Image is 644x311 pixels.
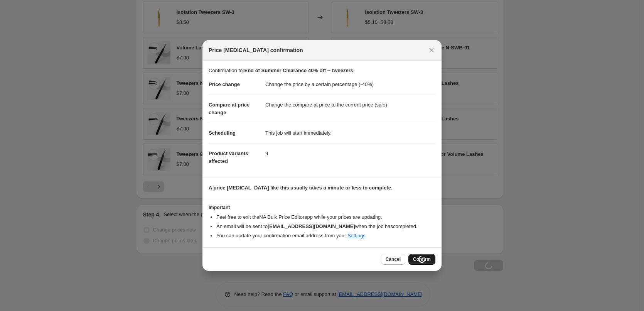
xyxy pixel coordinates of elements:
[209,67,435,74] p: Confirmation for
[268,223,355,229] b: [EMAIL_ADDRESS][DOMAIN_NAME]
[209,46,303,54] span: Price [MEDICAL_DATA] confirmation
[216,232,435,240] li: You can update your confirmation email address from your .
[347,233,366,238] a: Settings
[209,205,435,211] h3: Important
[216,223,435,230] li: An email will be sent to when the job has completed .
[209,185,393,191] b: A price [MEDICAL_DATA] like this usually takes a minute or less to complete.
[209,130,236,136] span: Scheduling
[209,150,248,164] span: Product variants affected
[209,102,250,115] span: Compare at price change
[265,143,435,164] dd: 9
[265,74,435,95] dd: Change the price by a certain percentage (-40%)
[265,95,435,115] dd: Change the compare at price to the current price (sale)
[381,254,405,265] button: Cancel
[216,213,435,221] li: Feel free to exit the NA Bulk Price Editor app while your prices are updating.
[426,45,437,56] button: Close
[244,68,353,73] b: End of Summer Clearance 40% off -- tweezers
[386,256,401,262] span: Cancel
[209,81,240,87] span: Price change
[265,123,435,143] dd: This job will start immediately.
